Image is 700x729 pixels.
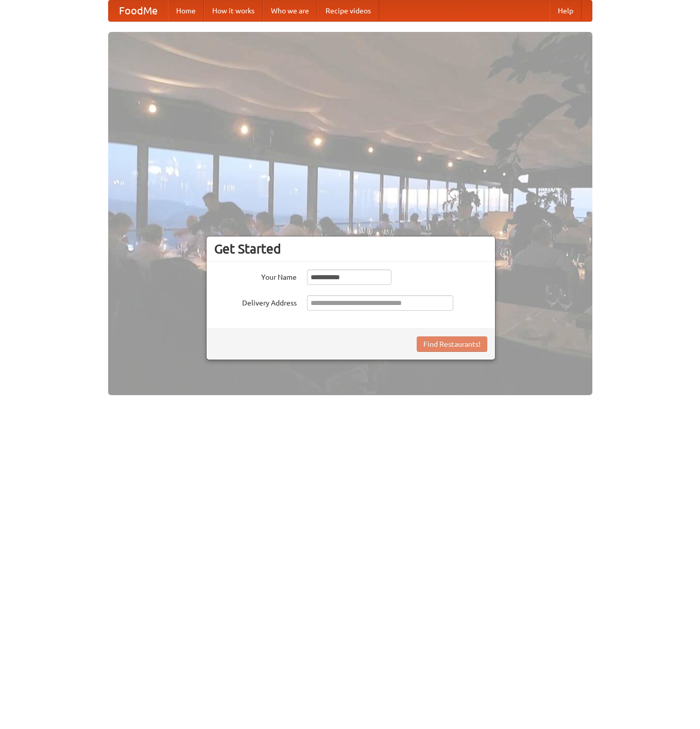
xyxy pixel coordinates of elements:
[168,1,204,21] a: Home
[204,1,263,21] a: How it works
[263,1,317,21] a: Who we are
[417,336,487,352] button: Find Restaurants!
[214,241,487,257] h3: Get Started
[214,295,297,308] label: Delivery Address
[214,269,297,282] label: Your Name
[109,1,168,21] a: FoodMe
[550,1,582,21] a: Help
[317,1,379,21] a: Recipe videos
